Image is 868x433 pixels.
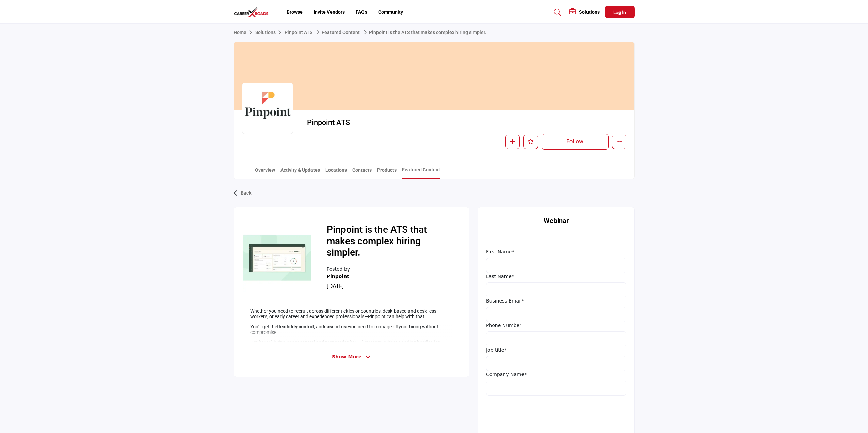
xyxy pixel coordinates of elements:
a: Home [234,30,255,35]
button: Like [523,135,538,149]
input: Job Title [486,356,626,371]
a: Products [377,167,397,179]
a: FAQ's [356,9,367,15]
p: You’ll get the , , and you need to manage all your hiring without compromise. [250,324,453,335]
p: Back [241,187,251,199]
div: Solutions [569,8,600,16]
a: Solutions [255,30,285,35]
strong: control [299,324,314,329]
a: Activity & Updates [280,167,320,179]
a: Invite Vendors [314,9,345,15]
button: More details [612,135,626,149]
p: Whether you need to recruit across different cities or countries, desk-based and desk-less worker... [250,308,453,319]
input: Phone Number [486,331,626,346]
a: Overview [255,167,275,179]
label: Last Name* [486,273,514,280]
h5: Solutions [579,9,600,15]
span: [DATE] [327,282,344,289]
input: First Name [486,258,626,273]
label: Phone Number [486,322,521,329]
a: Pinpoint ATS [285,30,312,35]
a: Community [378,9,403,15]
input: Business Email [486,307,626,322]
button: Log In [605,6,635,18]
div: Posted by [327,266,359,290]
img: No Feature content logo [243,224,311,292]
h2: Pinpoint ATS [307,118,494,127]
label: Company Name* [486,371,527,378]
img: site Logo [234,6,272,18]
p: Get [DATE] hiring under control and prepare for [DATE] strategy, without adding hurdles for recru... [250,340,453,351]
h2: Webinar [486,216,626,226]
a: Pinpoint is the ATS that makes complex hiring simpler. [361,30,486,35]
iframe: reCAPTCHA [486,406,590,433]
label: Business Email* [486,297,524,305]
a: Search [547,7,565,18]
input: Company Name [486,381,626,396]
b: Pinpoint [327,273,349,280]
span: Show More [332,353,361,360]
a: Browse [287,9,303,15]
strong: flexibility [277,324,298,329]
a: Featured Content [314,30,360,35]
button: Follow [542,134,609,150]
a: Featured Content [402,166,440,179]
label: First Name* [486,248,514,256]
label: Job title* [486,346,507,354]
a: Contacts [352,167,372,179]
input: Last Name [486,282,626,297]
h2: Pinpoint is the ATS that makes complex hiring simpler. [327,224,453,261]
span: Log In [613,9,626,15]
a: Locations [325,167,347,179]
strong: ease of use [324,324,349,329]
